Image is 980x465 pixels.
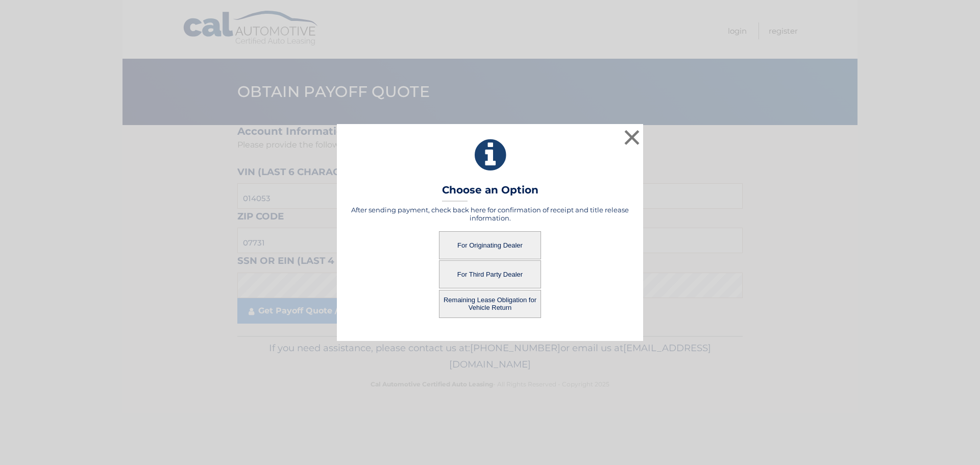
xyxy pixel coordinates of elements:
button: × [622,127,642,148]
button: For Third Party Dealer [439,260,541,288]
button: For Originating Dealer [439,231,541,259]
h3: Choose an Option [442,184,538,202]
h5: After sending payment, check back here for confirmation of receipt and title release information. [350,206,630,222]
button: Remaining Lease Obligation for Vehicle Return [439,290,541,318]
